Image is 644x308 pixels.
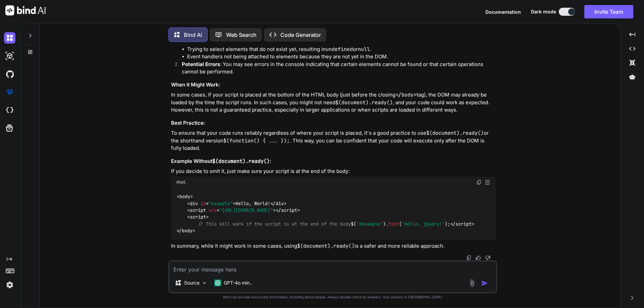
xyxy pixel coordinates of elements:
span: </ > [270,200,286,206]
img: Bind AI [5,5,46,15]
span: $( ). ( ); [176,221,450,227]
span: div [190,200,198,206]
img: copy [466,255,472,260]
p: : You may see errors in the console indicating that certain elements cannot be found or that cert... [182,61,496,76]
code: $(document).ready() [426,130,484,136]
span: '#example' [356,221,383,227]
button: Invite Team [584,5,633,18]
span: // This will work if the script is at the end of the body [198,221,351,227]
img: cloudideIcon [4,105,15,116]
span: < = > [187,200,235,206]
strong: Potential Errors [182,61,220,67]
code: $(function() { ... }); [223,137,290,144]
p: Web Search [226,31,257,39]
p: If you decide to omit it, just make sure your script is at the end of the body: [171,168,496,175]
code: null [358,46,370,53]
li: Trying to select elements that do not exist yet, resulting in or . [187,46,496,53]
img: like [476,255,481,260]
img: dislike [485,255,490,260]
span: id [201,200,206,206]
span: body [179,194,190,200]
code: Hello, World! [176,193,474,234]
button: Documentation [485,8,521,15]
span: "example" [209,200,233,206]
span: </ > [176,228,195,234]
img: Open in Browser [484,179,490,185]
img: settings [4,279,15,291]
p: Bind can provide inaccurate information, including about people. Always double-check its answers.... [168,295,497,300]
h3: Example Without : [171,158,496,165]
span: body [182,228,193,234]
img: Pick Models [202,280,207,286]
img: githubDark [4,68,15,80]
span: script [455,221,472,227]
span: src [209,207,217,213]
img: copy [476,180,482,185]
span: "[URL][DOMAIN_NAME]" [219,207,273,213]
code: $(document).ready() [297,243,355,249]
h3: Best Practice: [171,119,496,127]
p: In summary, while it might work in some cases, using is a safer and more reliable approach. [171,242,496,250]
span: div [276,200,284,206]
p: To ensure that your code runs reliably regardless of where your script is placed, it's a good pra... [171,129,496,152]
span: script [281,207,297,213]
span: 'Hello, jQuery!' [402,221,445,227]
code: $(document).ready() [335,99,393,106]
img: darkChat [4,32,15,44]
span: script [190,207,206,213]
code: $(document).ready() [212,158,270,165]
span: Dark mode [531,8,556,15]
span: < > [177,194,193,200]
img: GPT-4o mini [214,280,221,286]
span: script [190,214,206,220]
img: premium [4,86,15,98]
code: undefined [326,46,353,53]
img: attachment [468,279,476,287]
img: darkAi-studio [4,50,15,62]
h3: When It Might Work: [171,81,496,89]
img: icon [481,280,488,287]
span: </ > [276,207,300,213]
span: </ > [450,221,474,227]
span: < = > [187,207,276,213]
p: Bind AI [184,31,202,39]
span: Documentation [485,9,521,15]
span: < > [187,214,209,220]
p: Source [184,280,200,286]
code: </body> [395,91,417,98]
span: text [388,221,399,227]
p: In some cases, if your script is placed at the bottom of the HTML body (just before the closing t... [171,91,496,114]
p: Code Generator [280,31,321,39]
li: Event handlers not being attached to elements because they are not yet in the DOM. [187,53,496,61]
p: GPT-4o min.. [224,280,252,286]
span: Html [176,180,186,185]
